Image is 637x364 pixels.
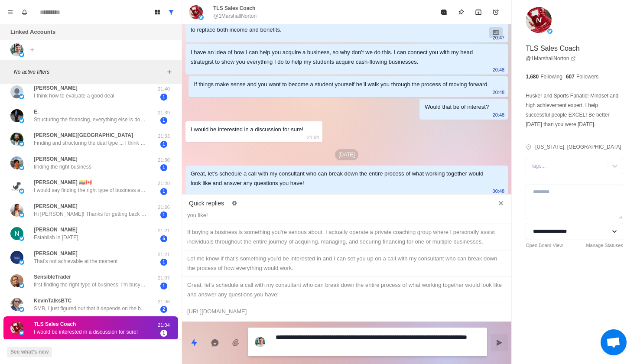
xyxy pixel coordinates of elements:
p: 21:21 [153,227,175,234]
img: picture [10,109,23,122]
p: Following [540,73,562,81]
p: 21:04 [307,133,319,142]
span: 2 [160,306,167,313]
button: Add media [227,334,244,351]
button: Show all conversations [164,5,178,19]
p: I would be interested in a discussion for sure! [34,328,138,336]
img: picture [10,251,23,264]
p: 21:21 [153,251,175,258]
p: TLS Sales Coach [213,4,255,12]
p: 21:26 [153,204,175,211]
p: I would say finding the right type of business and evaluating what makes a good deal [34,186,146,194]
button: Add filters [164,67,175,77]
p: first finding the right type of business; I'm busy with IT work as well , so want to invest in so... [34,281,146,289]
img: picture [10,156,23,169]
p: [PERSON_NAME] [34,250,78,257]
div: I would be interested in a discussion for sure! [191,125,303,134]
img: picture [19,141,24,146]
p: [PERSON_NAME] 🇪🇨🇨🇦 [34,179,92,186]
div: [URL][DOMAIN_NAME] [187,307,506,316]
button: Close quick replies [494,196,508,210]
p: Husker and Sports Fanatic! Mindset and high achievement expert. I help successful people EXCEL! B... [526,91,623,129]
button: Add reminder [487,3,504,21]
img: picture [10,180,23,193]
div: Would that be of interest? [425,102,489,112]
a: Open Board View [526,242,563,249]
span: 1 [160,330,167,337]
p: [PERSON_NAME] [34,155,78,163]
p: @1MarshallNorton [213,12,257,20]
p: 1,680 [526,73,539,81]
button: Add account [27,45,37,55]
span: 1 [160,283,167,289]
button: See what's new [7,347,52,357]
p: 20:48 [493,88,505,97]
p: 21:07 [153,274,175,282]
img: picture [19,307,24,312]
img: picture [10,133,23,146]
button: Notifications [17,5,31,19]
p: Structuring the financing, everything else is done, and my friends and I started an LLC and are b... [34,116,146,123]
button: Board View [150,5,164,19]
p: [DATE] [335,149,358,160]
p: [US_STATE], [GEOGRAPHIC_DATA] [535,143,621,151]
p: 00:48 [493,186,505,196]
p: Hi [PERSON_NAME]! Thanks for getting back to me. I’m based in [GEOGRAPHIC_DATA], [GEOGRAPHIC_DATA... [34,210,146,218]
p: SMB, I just figured out that it depends on the business's cash flow not mine haha 🤦‍♂️ [34,305,146,312]
div: Great, let’s schedule a call with my consultant who can break down the entire process of what wor... [191,169,489,188]
p: KevinTalksBTC [34,297,71,305]
span: 1 [160,117,167,124]
img: picture [19,260,24,265]
p: Finding and structuring the deal type ... I think between cash and some hard money connection ...... [34,139,146,147]
img: picture [19,52,24,57]
span: 5 [160,235,167,242]
span: 1 [160,211,167,218]
p: [PERSON_NAME] [34,202,78,210]
span: 1 [160,188,167,195]
img: picture [19,283,24,288]
div: If things make sense and you want to become a student yourself he’ll walk you through the process... [194,80,489,89]
p: E. [34,108,39,116]
img: picture [19,188,24,194]
div: Many people buy their first business while still working their 9-5, and then transition once the ... [191,16,489,35]
p: TLS Sales Coach [526,43,580,54]
p: 21:30 [153,156,175,164]
div: Let me know if that’s something you’d be interested in and I can set you up on a call with my con... [187,254,506,273]
div: I have an idea of how I can help you acquire a business, so why don’t we do this. I can connect y... [191,48,489,67]
p: Followers [576,73,598,81]
p: [PERSON_NAME][GEOGRAPHIC_DATA] [34,131,133,139]
p: Quick replies [189,199,224,208]
img: picture [255,337,265,347]
p: 21:04 [153,322,175,329]
img: picture [19,165,24,170]
p: 21:39 [153,109,175,117]
p: 21:40 [153,85,175,93]
p: [PERSON_NAME] [34,226,78,234]
p: Linked Accounts [10,28,55,36]
button: Archive [470,3,487,21]
p: 20:48 [493,110,505,120]
img: picture [198,15,204,20]
span: 1 [160,259,167,266]
p: 21:06 [153,298,175,305]
button: Quick replies [185,334,203,351]
button: Mark as read [435,3,452,21]
img: picture [10,43,23,56]
img: picture [10,204,23,217]
p: 21:33 [153,133,175,140]
a: Manage Statuses [586,242,623,249]
img: picture [10,298,23,311]
span: 1 [160,94,167,101]
img: picture [19,236,24,241]
button: Pin [452,3,470,21]
span: 1 [160,164,167,171]
p: finding the right business [34,163,91,171]
img: picture [19,330,24,335]
p: 21:28 [153,180,175,187]
p: TLS Sales Coach [34,320,76,328]
div: Open chat [601,329,627,355]
p: 20:47 [493,33,505,42]
p: No active filters [14,68,164,76]
button: Menu [3,5,17,19]
p: 607 [566,73,575,81]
